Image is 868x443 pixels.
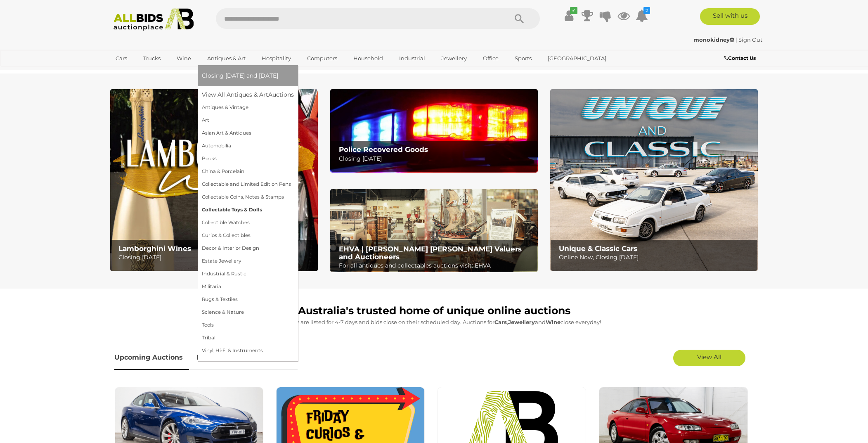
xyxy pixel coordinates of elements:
[118,252,313,263] p: Closing [DATE]
[673,350,745,366] a: View All
[256,52,296,65] a: Hospitality
[700,8,760,25] a: Sell with us
[190,346,248,370] a: Past Auctions
[339,145,428,154] b: Police Recovered Goods
[114,305,754,317] h1: Australia's trusted home of unique online auctions
[736,36,737,43] span: |
[693,36,734,43] strong: monokidney
[394,52,430,65] a: Industrial
[738,36,762,43] a: Sign Out
[171,52,196,65] a: Wine
[550,89,758,271] img: Unique & Classic Cars
[724,55,756,61] b: Contact Us
[339,261,533,271] p: For all antiques and collectables auctions visit: EHVA
[509,52,537,65] a: Sports
[559,244,637,253] b: Unique & Classic Cars
[202,52,251,65] a: Antiques & Art
[330,89,538,172] a: Police Recovered Goods Police Recovered Goods Closing [DATE]
[110,89,318,271] img: Lamborghini Wines
[330,189,538,272] a: EHVA | Evans Hastings Valuers and Auctioneers EHVA | [PERSON_NAME] [PERSON_NAME] Valuers and Auct...
[109,8,199,31] img: Allbids.com.au
[499,8,540,29] button: Search
[330,189,538,272] img: EHVA | Evans Hastings Valuers and Auctioneers
[563,8,575,23] a: ✔
[339,245,522,261] b: EHVA | [PERSON_NAME] [PERSON_NAME] Valuers and Auctioneers
[302,52,343,65] a: Computers
[478,52,504,65] a: Office
[724,54,758,63] a: Contact Us
[110,52,132,65] a: Cars
[118,244,191,253] b: Lamborghini Wines
[546,319,561,325] strong: Wine
[542,52,612,65] a: [GEOGRAPHIC_DATA]
[339,154,533,164] p: Closing [DATE]
[494,319,507,325] strong: Cars
[643,7,650,14] i: 2
[636,8,648,23] a: 2
[570,7,577,14] i: ✔
[559,252,753,263] p: Online Now, Closing [DATE]
[693,36,736,43] a: monokidney
[508,319,535,325] strong: Jewellery
[697,353,721,361] span: View All
[330,89,538,172] img: Police Recovered Goods
[436,52,472,65] a: Jewellery
[110,89,318,271] a: Lamborghini Wines Lamborghini Wines Closing [DATE]
[114,317,754,327] p: All Auctions are listed for 4-7 days and bids close on their scheduled day. Auctions for , and cl...
[348,52,388,65] a: Household
[114,346,189,370] a: Upcoming Auctions
[550,89,758,271] a: Unique & Classic Cars Unique & Classic Cars Online Now, Closing [DATE]
[138,52,166,65] a: Trucks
